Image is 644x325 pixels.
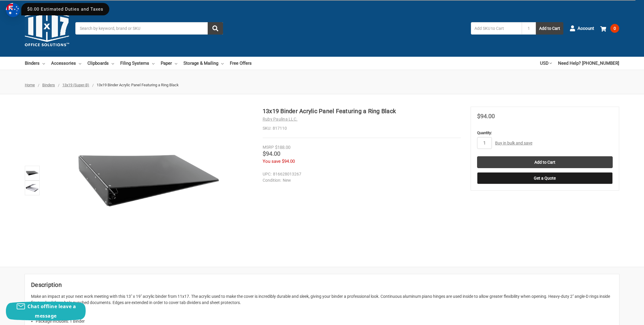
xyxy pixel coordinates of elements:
[578,25,594,32] span: Account
[263,144,274,150] div: MSRP
[600,21,619,36] a: 0
[610,24,619,33] span: 0
[75,22,223,35] input: Search by keyword, brand or SKU
[36,312,613,318] li: Unit of Measure: Each (EA)
[263,171,271,177] dt: UPC:
[558,57,619,70] a: Need Help? [PHONE_NUMBER]
[477,130,613,136] label: Quantity:
[570,21,594,36] a: Account
[495,141,532,145] a: Buy in bulk and save
[6,302,86,321] button: Chat offline leave a message
[26,181,39,194] img: 13x19 Binder Acrylic Panel Featuring a Ring Black
[595,309,644,325] iframe: Google Customer Reviews
[36,318,613,324] li: Package Includes: 1 Binder
[42,83,55,87] a: Binders
[477,156,613,168] input: Add to Cart
[263,125,271,131] dt: SKU:
[536,22,563,35] button: Add to Cart
[263,171,458,177] dd: 816628013267
[471,22,522,35] input: Add SKU to Cart
[263,177,458,183] dd: New
[477,113,495,120] span: $94.00
[26,167,39,180] img: 13x19 Binder Acrylic Panel Featuring a Ring Black
[263,159,281,164] span: You save
[282,159,295,164] span: $94.00
[6,3,20,17] img: duty and tax information for Australia
[161,57,177,70] a: Paper
[120,57,155,70] a: Filing Systems
[75,107,222,254] img: 13x19 Binder Acrylic Panel Featuring a Ring Black
[477,172,613,184] button: Get a Quote
[97,83,179,87] span: 13x19 Binder Acrylic Panel Featuring a Ring Black
[263,125,461,131] dd: 817110
[25,83,35,87] a: Home
[62,83,89,87] a: 13x19 (Super-B)
[31,293,613,306] p: Make an impact at your next work meeting with this 13" x 19" acrylic binder from 11x17. The acryl...
[263,117,297,121] a: Ruby Paulina LLC.
[263,150,280,157] span: $94.00
[87,57,114,70] a: Clipboards
[540,57,552,70] a: USD
[275,145,290,150] span: $188.00
[183,57,224,70] a: Storage & Mailing
[27,303,76,319] span: Chat offline leave a message
[25,6,69,51] img: 11x17.com
[230,57,252,70] a: Free Offers
[21,3,109,15] div: $0.00 Estimated Duties and Taxes
[31,280,613,289] h2: Description
[263,177,281,183] dt: Condition:
[51,57,81,70] a: Accessories
[25,57,45,70] a: Binders
[263,107,461,116] h1: 13x19 Binder Acrylic Panel Featuring a Ring Black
